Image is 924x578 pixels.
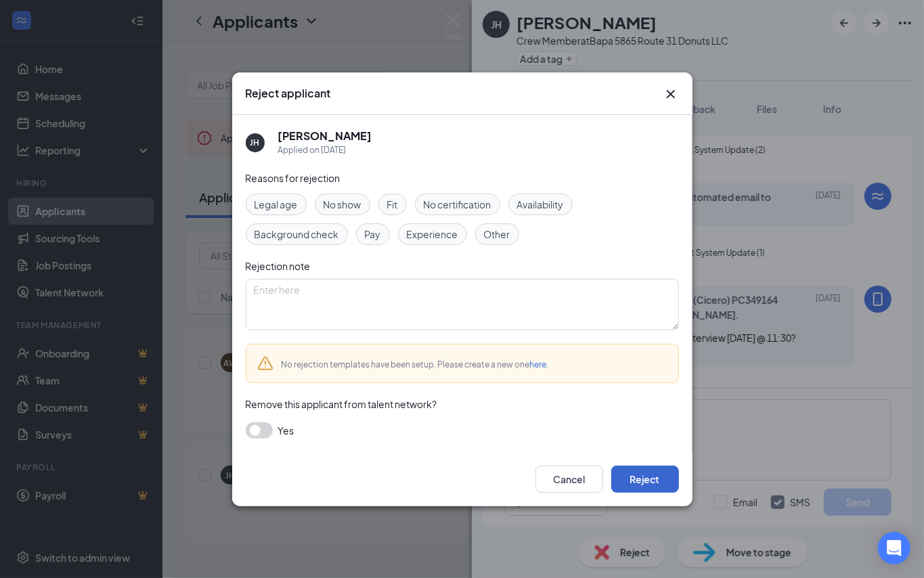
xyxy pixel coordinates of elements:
span: Background check [255,227,339,242]
div: Applied on [DATE] [278,143,372,157]
span: No certification [424,197,491,212]
span: Yes [278,422,294,439]
span: Experience [407,227,458,242]
h3: Reject applicant [246,86,331,101]
button: Close [663,86,679,102]
button: Reject [611,466,679,493]
span: Fit [387,197,398,212]
span: Availability [517,197,564,212]
span: Legal age [255,197,298,212]
span: Other [484,227,510,242]
span: Rejection note [246,260,311,272]
svg: Warning [257,355,273,372]
h5: [PERSON_NAME] [278,129,372,143]
span: Remove this applicant from talent network? [246,398,437,410]
span: No show [324,197,361,212]
span: No rejection templates have been setup. Please create a new one . [282,359,549,370]
svg: Cross [663,86,679,102]
span: Reasons for rejection [246,172,340,184]
a: here [530,359,547,370]
button: Cancel [535,466,603,493]
div: JH [250,137,260,148]
div: Open Intercom Messenger [878,532,910,564]
span: Pay [365,227,381,242]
